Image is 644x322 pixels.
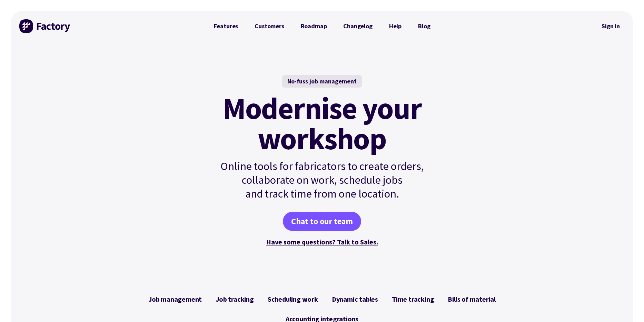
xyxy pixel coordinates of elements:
nav: Primary Navigation [206,19,439,33]
mark: Modernise your workshop [222,93,422,154]
p: Online tools for fabricators to create orders, collaborate on work, schedule jobs and track time ... [206,159,439,201]
a: Sign in [597,18,625,34]
span: Scheduling work [268,295,318,303]
span: Job management [148,295,202,303]
span: Job tracking [216,295,254,303]
a: Roadmap [293,19,335,33]
nav: Secondary Navigation [597,18,625,34]
a: Have some questions? Talk to Sales. [266,238,378,246]
a: Features [206,19,247,33]
a: Chat to our team [283,212,361,231]
span: Dynamic tables [332,295,378,303]
img: Factory [19,19,71,33]
a: Blog [410,19,438,33]
div: No-fuss job management [282,75,362,88]
a: Help [381,19,410,33]
span: Bills of material [448,295,496,303]
a: Customers [246,19,292,33]
span: Time tracking [392,295,434,303]
a: Changelog [335,19,380,33]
